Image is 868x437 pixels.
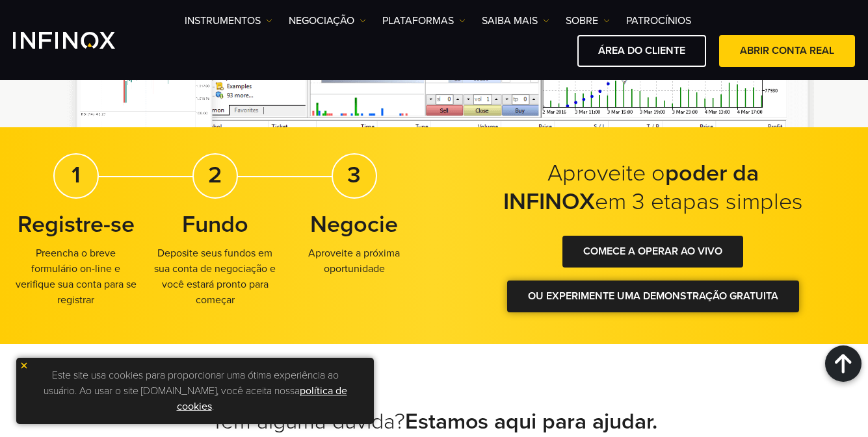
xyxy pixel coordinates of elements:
[185,13,272,29] a: Instrumentos
[577,35,706,67] a: ÁREA DO CLIENTE
[20,361,29,370] img: yellow close icon
[23,364,367,418] p: Este site usa cookies para proporcionar uma ótima experiência ao usuário. Ao usar o site [DOMAIN_...
[72,161,81,189] strong: 1
[13,245,139,308] p: Preencha o breve formulário on-line e verifique sua conta para se registrar
[382,13,466,29] a: PLATAFORMAS
[182,210,248,238] strong: Fundo
[310,210,398,238] strong: Negocie
[289,13,366,29] a: NEGOCIAÇÃO
[57,409,811,436] h2: Tem alguma dúvida?
[626,13,691,29] a: Patrocínios
[405,408,657,435] strong: Estamos aqui para ajudar.
[208,161,222,189] strong: 2
[13,32,146,49] a: INFINOX Logo
[503,159,759,216] strong: poder da INFINOX
[566,13,610,29] a: SOBRE
[347,161,361,189] strong: 3
[719,35,855,67] a: ABRIR CONTA REAL
[482,13,549,29] a: Saiba mais
[507,281,799,312] a: OU EXPERIMENTE UMA DEMONSTRAÇÃO GRATUITA
[562,236,743,268] a: COMECE A OPERAR AO VIVO
[490,159,815,216] h2: Aproveite o em 3 etapas simples
[18,210,135,238] strong: Registre-se
[152,245,278,308] p: Deposite seus fundos em sua conta de negociação e você estará pronto para começar
[291,245,417,277] p: Aproveite a próxima oportunidade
